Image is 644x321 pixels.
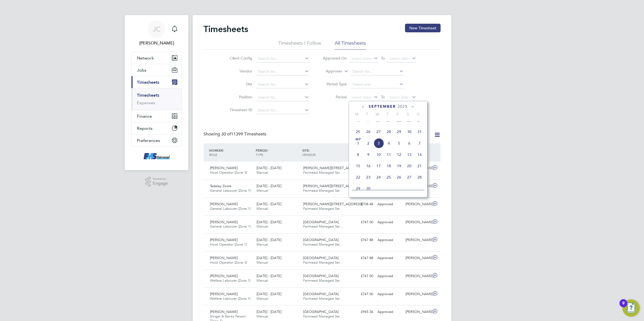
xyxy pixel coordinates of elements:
span: JC [153,26,161,33]
span: General Labourer (Zone 1) [210,206,251,211]
span: [PERSON_NAME] [210,256,238,260]
button: Timesheets [131,76,182,88]
span: S [413,112,423,117]
span: 30 of [221,131,231,137]
input: Search for... [256,81,309,88]
span: 18 [384,161,394,171]
div: SITE [301,145,348,159]
span: Hoist Operator (Zone 3) [210,260,247,265]
button: Jobs [131,64,182,76]
span: To [379,55,386,62]
div: [PERSON_NAME] [403,254,431,263]
span: [GEOGRAPHIC_DATA] [303,274,338,278]
button: Reports [131,122,182,134]
span: Fairmead Managed Ser… [303,206,343,211]
span: [DATE] - [DATE] [257,202,281,206]
span: Preferences [137,138,160,143]
label: Timesheet ID [228,107,252,112]
a: Expenses [137,100,155,105]
span: 25 [353,127,363,137]
span: / [223,148,224,152]
span: 19 [394,161,404,171]
span: 28 [384,127,394,137]
span: 16 [363,161,373,171]
span: [DATE] - [DATE] [257,309,281,314]
span: [GEOGRAPHIC_DATA] [303,238,338,242]
span: 6 [404,138,414,148]
span: Fairmead Managed Ser… [303,278,343,283]
span: [DATE] - [DATE] [257,166,281,170]
button: Preferences [131,134,182,146]
span: W [372,112,382,117]
span: 28 [414,172,425,182]
span: ROLE [209,152,217,157]
span: Manual [257,260,268,265]
span: T [362,112,372,117]
input: Search for... [256,68,309,75]
span: Sep [353,138,363,141]
span: F [393,112,403,117]
span: Fairmead Managed Ser… [303,296,343,301]
span: September [369,104,396,109]
span: Powered by [153,177,168,181]
span: TYPE [256,152,263,157]
a: Go to home page [131,152,182,160]
span: [GEOGRAPHIC_DATA] [303,309,338,314]
span: Reports [137,126,153,131]
span: Manual [257,224,268,229]
input: Select one [351,81,404,88]
span: 11399 Timesheets [221,131,266,137]
span: [DATE] - [DATE] [257,238,281,242]
label: Approved [391,132,429,138]
span: 5 [394,138,404,148]
span: Manual [257,206,268,211]
span: S [403,112,413,117]
div: £767.88 [347,254,375,263]
span: 14 [414,149,425,160]
button: Network [131,52,182,64]
span: 20 [404,161,414,171]
span: 29 [353,183,363,194]
button: Finance [131,110,182,122]
span: [DATE] - [DATE] [257,220,281,224]
span: 8 [353,149,363,160]
div: Approved [375,254,403,263]
span: / [267,148,268,152]
div: £723.60 [347,164,375,173]
div: Approved [375,200,403,209]
div: Approved [375,272,403,281]
div: PERIOD [254,145,301,159]
div: £747.00 [347,218,375,227]
span: [PERSON_NAME] [210,309,238,314]
span: Manual [257,296,268,301]
span: 24 [373,172,384,182]
span: Hoist Operator (Zone 3) [210,170,247,175]
span: [PERSON_NAME] [210,292,238,296]
div: Approved [375,290,403,299]
span: General Labourer (Zone 1) [210,224,251,229]
button: Open Resource Center, 9 new notifications [622,299,640,317]
span: Network [137,55,154,61]
span: 4 [384,138,394,148]
div: [PERSON_NAME] [403,308,431,316]
span: [PERSON_NAME] [210,274,238,278]
span: Welfare Labourer (Zone 1) [210,296,250,301]
div: [PERSON_NAME] [403,200,431,209]
span: 10 [373,149,384,160]
div: £945.36 [347,308,375,316]
div: £708.48 [347,200,375,209]
input: Search for... [256,94,309,101]
input: Search for... [256,55,309,62]
div: 9 [622,303,625,310]
label: Approver [318,69,342,74]
span: Welfare Labourer (Zone 1) [210,278,250,283]
li: Timesheets I Follow [278,40,321,50]
span: Manual [257,242,268,247]
span: 7 [414,138,425,148]
img: f-mead-logo-retina.png [142,152,171,160]
nav: Main navigation [125,15,188,170]
div: [PERSON_NAME] [403,218,431,227]
span: [DATE] - [DATE] [257,274,281,278]
span: Fairmead Managed Ser… [303,242,343,247]
span: 30 [363,183,373,194]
